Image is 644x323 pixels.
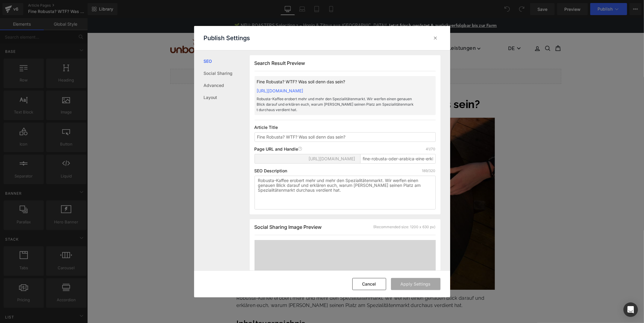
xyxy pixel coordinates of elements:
[159,26,185,35] summary: Shop
[421,27,428,33] span: De
[257,78,414,85] p: Fine Robusta? WTF? Was soll denn das sein?
[300,5,410,10] span: Jetzt frisch geröstet & zurückverfolgbar bis zur Farm
[204,91,250,104] a: Layout
[309,156,355,161] span: [URL][DOMAIN_NAME]
[204,67,250,79] a: Social Sharing
[149,301,408,310] h2: Inhaltsverzeichnis
[357,26,398,35] summary: Leistungen
[225,26,307,35] a: Bio, zurückverfolgbar und fair
[149,80,408,93] h1: Fine Robusta? WTF? Was soll denn das sein?
[419,27,436,34] button: De
[255,60,305,66] span: Search Result Preview
[257,88,303,93] a: [URL][DOMAIN_NAME]
[255,125,436,130] p: Article Title
[204,79,250,91] a: Advanced
[125,21,432,40] div: Primary
[149,100,408,272] img: Cappuccino und Robusta unbound
[255,168,287,173] p: SEO Description
[204,34,250,42] p: Publish Settings
[255,224,322,230] span: Social Sharing Image Preview
[204,55,250,67] a: SEO
[85,5,473,10] a: 🌱 NEU: ROASTERS Selection 2 – Honig & Zitrus aus [GEOGRAPHIC_DATA]!Jetzt frisch geröstet & zurück...
[360,154,436,164] input: Enter article title...
[426,147,436,152] p: 41/70
[255,132,436,142] input: Enter your page title...
[352,278,386,290] button: Cancel
[623,302,638,317] div: Open Intercom Messenger
[149,277,408,291] p: Robusta-Kaffee erobert mehr und mehr den Spezialitätenmarkt. Wir werfen einen genauen Blick darau...
[185,26,225,35] a: Kaffeefinder
[257,96,414,113] p: Robusta-Kaffee erobert mehr und mehr den Spezialitätenmarkt. Wir werfen einen genauen Blick darau...
[147,5,300,10] span: 🌱 NEU: ROASTERS Selection 2 – Honig & Zitrus aus [GEOGRAPHIC_DATA]!
[391,278,441,290] button: Apply Settings
[422,168,436,173] p: 189/320
[255,147,303,152] p: Page URL and Handle
[373,224,436,230] div: (Recommended size: 1200 x 630 px)
[307,26,357,35] summary: Über Unbound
